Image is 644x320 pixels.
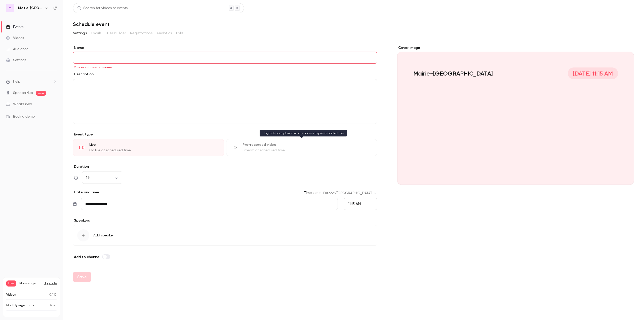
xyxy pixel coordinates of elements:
div: Go live at scheduled time [89,148,218,153]
label: Description [73,72,94,77]
label: Name [73,45,377,50]
span: Add to channel [74,255,100,259]
span: new [36,91,46,96]
span: Help [13,79,20,84]
label: Duration [73,164,377,169]
div: From [344,198,377,210]
p: / 10 [49,293,57,297]
span: Polls [176,31,183,36]
div: editor [73,79,377,124]
label: Time zone: [304,190,321,195]
section: description [73,79,377,124]
div: LiveGo live at scheduled time [73,139,224,156]
span: Registrations [130,31,152,36]
span: 11:15 AM [348,202,361,206]
p: Videos [6,293,16,297]
span: 0 [49,304,51,307]
li: help-dropdown-opener [6,79,57,84]
span: Add speaker [93,233,114,238]
div: 1 h [82,175,122,180]
span: Free [6,280,16,287]
span: M [9,6,12,11]
p: / 30 [49,303,57,308]
button: Add speaker [73,225,377,246]
input: Tue, Feb 17, 2026 [81,198,338,210]
div: Videos [6,35,24,41]
a: SpeakerHub [13,90,33,96]
span: Analytics [156,31,172,36]
p: Speakers [73,218,377,223]
h1: Schedule event [73,21,634,27]
p: Monthly registrants [6,303,34,308]
div: Audience [6,47,28,52]
div: Pre-recorded video [243,142,371,147]
div: Search for videos or events [77,6,128,11]
div: Live [89,142,218,147]
label: Cover image [397,45,634,50]
span: Your event needs a name [74,65,112,69]
button: Upgrade [44,281,57,286]
span: Book a demo [13,114,35,119]
div: Europe/[GEOGRAPHIC_DATA] [323,191,377,196]
span: What's new [13,102,32,107]
p: Event type [73,132,377,137]
div: Events [6,24,23,29]
span: 0 [49,293,51,296]
div: Pre-recorded videoStream at scheduled time [226,139,377,156]
button: Settings [73,29,87,37]
div: Stream at scheduled time [243,148,371,153]
p: Date and time [73,190,99,195]
span: UTM builder [106,31,126,36]
section: Cover image [397,45,634,185]
div: Settings [6,58,26,63]
h6: Mairie-[GEOGRAPHIC_DATA] [18,6,42,11]
span: Plan usage [19,281,41,286]
iframe: Noticeable Trigger [51,102,57,107]
span: Emails [91,31,101,36]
